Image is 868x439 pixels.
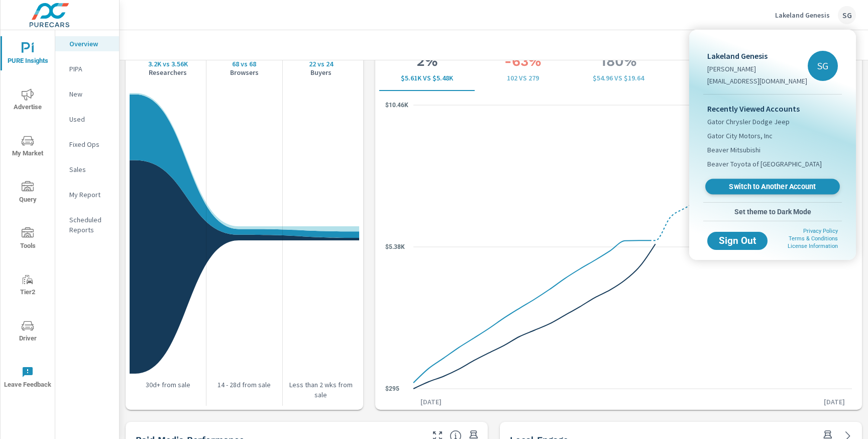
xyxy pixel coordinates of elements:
[711,182,834,192] span: Switch to Another Account
[707,131,773,141] span: Gator City Motors, Inc
[789,235,838,242] a: Terms & Conditions
[705,179,840,195] a: Switch to Another Account
[788,243,838,249] a: License Information
[707,103,838,115] p: Recently Viewed Accounts
[707,64,807,74] p: [PERSON_NAME]
[808,51,838,81] div: SG
[715,236,759,245] span: Sign Out
[707,232,768,250] button: Sign Out
[707,145,761,155] span: Beaver Mitsubishi
[707,207,838,216] span: Set theme to Dark Mode
[803,228,838,234] a: Privacy Policy
[707,159,822,169] span: Beaver Toyota of [GEOGRAPHIC_DATA]
[707,50,807,62] p: Lakeland Genesis
[703,203,842,221] button: Set theme to Dark Mode
[707,76,807,86] p: [EMAIL_ADDRESS][DOMAIN_NAME]
[707,117,790,127] span: Gator Chrysler Dodge Jeep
